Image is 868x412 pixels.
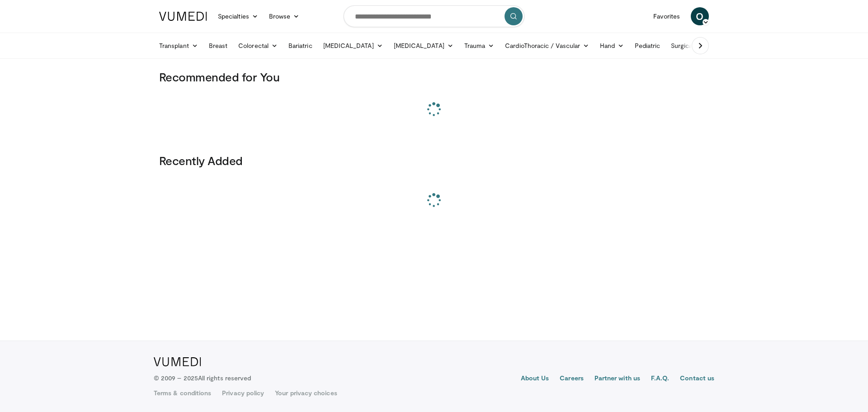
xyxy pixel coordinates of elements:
a: Careers [560,374,584,384]
h3: Recently Added [159,153,709,168]
a: Breast [203,37,233,55]
a: CardioThoracic / Vascular [500,37,594,55]
a: Pediatric [629,37,665,55]
h3: Recommended for You [159,70,709,84]
a: Terms & conditions [154,388,211,398]
a: [MEDICAL_DATA] [318,37,388,55]
span: All rights reserved [198,374,251,382]
a: Contact us [680,374,714,384]
a: O [691,7,709,25]
a: F.A.Q. [651,374,669,384]
a: Surgical Oncology [665,37,738,55]
img: VuMedi Logo [154,357,201,366]
a: Browse [264,7,305,25]
p: © 2009 – 2025 [154,374,251,383]
a: Favorites [648,7,685,25]
a: About Us [521,374,549,384]
a: Colorectal [233,37,283,55]
img: VuMedi Logo [159,12,207,21]
a: Hand [594,37,629,55]
input: Search topics, interventions [344,5,524,27]
a: [MEDICAL_DATA] [388,37,459,55]
a: Partner with us [594,374,640,384]
a: Privacy policy [222,388,264,398]
a: Specialties [212,7,264,25]
a: Transplant [154,37,203,55]
a: Bariatric [283,37,318,55]
a: Your privacy choices [275,388,337,398]
a: Trauma [459,37,500,55]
